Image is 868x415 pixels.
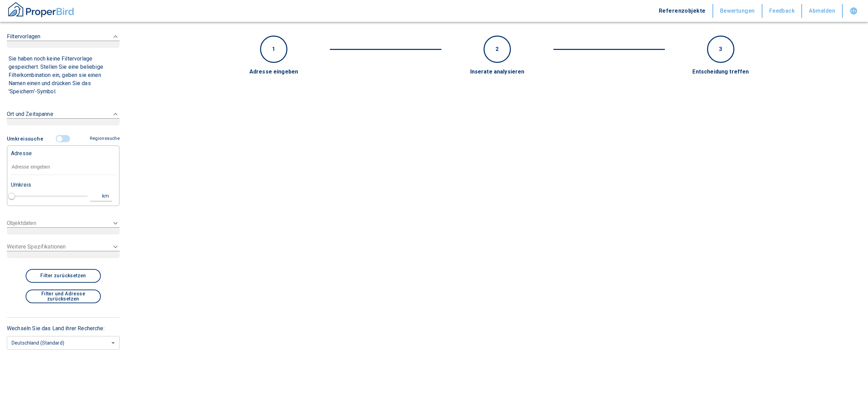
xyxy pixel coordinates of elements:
p: Adresse [11,149,32,158]
div: Weitere Spezifikationen [7,239,120,262]
p: 3 [719,45,722,53]
div: Filtervorlagen [7,26,120,55]
div: Deutschland (Standard) [7,334,120,352]
button: Bewertungen [713,4,762,18]
p: 2 [496,45,499,53]
p: Ort und Zeitspanne [7,110,53,118]
button: Filter und Adresse zurücksetzen [26,290,101,303]
p: Filtervorlagen [7,32,40,41]
p: Sie haben noch keine Filtervorlage gespeichert. Stellen Sie eine beliebige Filterkombination ein,... [9,55,118,96]
button: Referenzobjekte [652,4,713,18]
div: Objektdaten [7,215,120,239]
button: Feedback [762,4,802,18]
div: Ort und Zeitspanne [7,103,120,132]
div: km [104,192,110,200]
p: Objektdaten [7,219,36,227]
button: Umkreissuche [7,132,46,145]
p: Umkreis [11,181,31,189]
button: ProperBird Logo and Home Button [7,1,75,21]
img: ProperBird Logo and Home Button [7,1,75,18]
p: Weitere Spezifikationen [7,243,66,251]
input: Adresse eingeben [11,159,116,175]
div: Entscheidung treffen [637,68,805,76]
div: Filtervorlagen [7,132,120,210]
div: Filtervorlagen [7,55,120,98]
p: Wechseln Sie das Land ihrer Recherche: [7,324,120,333]
div: Adresse eingeben [190,68,358,76]
button: km [90,191,112,201]
button: Abmelden [802,4,843,18]
div: Inserate analysieren [413,68,581,76]
p: 1 [272,45,275,53]
button: Filter zurücksetzen [26,269,101,283]
button: Regionssuche [87,133,120,145]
